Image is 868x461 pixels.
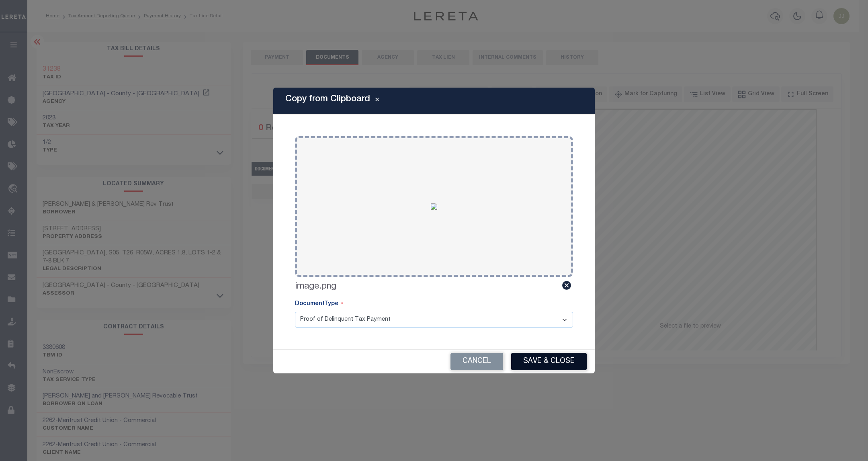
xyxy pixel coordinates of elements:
button: Save & Close [511,353,587,370]
button: Cancel [450,353,503,370]
label: image.png [295,280,336,293]
label: DocumentType [295,300,343,309]
button: Close [370,96,384,106]
h5: Copy from Clipboard [285,94,370,104]
img: ebf3aa13-7bde-4c32-a542-9573970a307b [431,203,437,210]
